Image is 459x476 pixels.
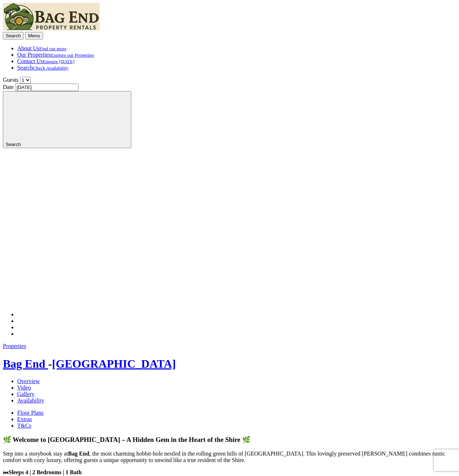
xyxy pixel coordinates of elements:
small: Explore our Properties [51,52,94,58]
small: Enquire [DATE] [43,59,75,64]
small: Find out more [39,46,67,51]
small: Check Availability [33,65,68,71]
p: Step into a storybook stay at , the most charming hobbit-hole nestled in the rolling green hills ... [3,451,456,463]
button: Search [3,91,131,148]
span: Bag End [3,357,45,370]
span: - [48,357,176,370]
strong: Sleeps 4 | 2 Bedrooms | 1 Bath [9,469,82,475]
strong: Bag End [68,451,89,457]
a: Floor Plans [17,410,43,416]
a: Availability [17,397,44,404]
a: Contact UsEnquire [DATE] [17,58,75,64]
a: About UsFind out more [17,45,66,51]
a: SearchCheck Availability [17,65,68,71]
a: Overview [17,378,40,384]
a: Extras [17,416,32,422]
img: Bag End [3,3,100,30]
a: Our PropertiesExplore our Properties [17,52,94,58]
a: Properties [3,343,26,349]
span: Search [6,142,21,147]
span: Menu [28,33,40,38]
label: Guests [3,77,19,83]
a: T&Cs [17,423,31,429]
input: Arrival Date [15,84,79,91]
a: Video [17,385,31,391]
a: Bag End [3,357,48,370]
a: [GEOGRAPHIC_DATA] [52,357,176,370]
button: Search [3,32,24,39]
a: Gallery [17,391,34,397]
span: Search [6,33,21,38]
h3: 🌿 Welcome to [GEOGRAPHIC_DATA] – A Hidden Gem in the Heart of the Shire 🌿 [3,436,456,444]
label: Date [3,84,14,90]
button: Menu [25,32,43,39]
